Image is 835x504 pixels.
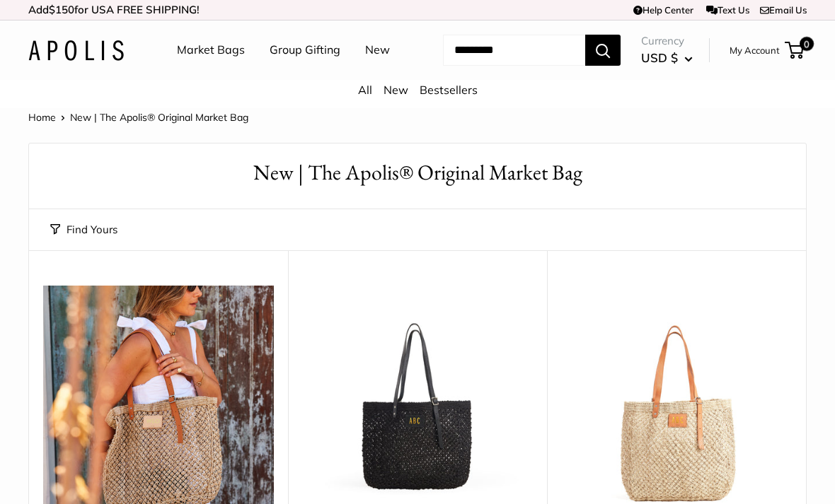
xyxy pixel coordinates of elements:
a: Help Center [633,4,693,16]
a: 0 [786,42,804,59]
button: Find Yours [50,220,117,240]
a: My Account [730,42,780,59]
span: Currency [641,31,693,51]
nav: Breadcrumb [28,108,248,127]
a: New [384,83,408,97]
span: 0 [800,37,814,51]
img: Apolis [28,40,124,61]
a: Email Us [760,4,807,16]
button: USD $ [641,47,693,69]
span: USD $ [641,50,678,65]
a: All [358,83,372,97]
button: Search [585,35,621,66]
a: Text Us [706,4,749,16]
a: Home [28,111,56,124]
a: Group Gifting [270,40,340,61]
input: Search... [443,35,585,66]
h1: New | The Apolis® Original Market Bag [50,158,785,188]
a: Bestsellers [420,83,478,97]
span: $150 [49,3,74,16]
span: New | The Apolis® Original Market Bag [70,111,248,124]
a: New [365,40,390,61]
a: Market Bags [177,40,245,61]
